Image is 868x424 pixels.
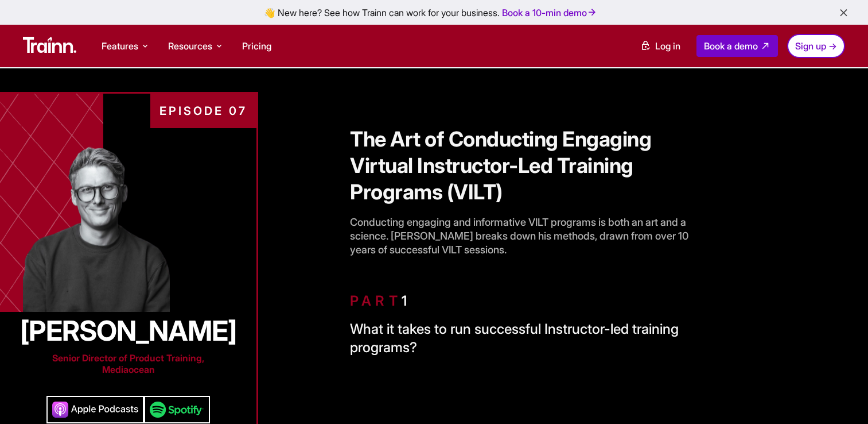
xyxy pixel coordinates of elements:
div: 👋 New here? See how Trainn can work for your business. [7,7,861,18]
h1: The Art of Conducting Engaging Virtual Instructor-Led Training Programs (VILT) [350,126,706,205]
span: Features [102,40,138,52]
iframe: Chat Widget [811,369,868,424]
p: What it takes to run successful Instructor-led training programs? [350,320,706,357]
a: Book a demo [696,35,778,57]
img: Customer Education | podcast | Trainn [23,128,170,312]
p: Conducting engaging and informative VILT programs is both an art and a science. [PERSON_NAME] bre... [350,215,706,257]
img: Customer Education | podcast | Trainn | spotify | Targeted Customer Education [144,396,210,423]
span: Log in [655,40,680,52]
img: Trainn Logo [23,37,76,53]
a: Sign up → [787,34,845,58]
span: Book a demo [704,40,758,52]
a: Pricing [242,40,271,52]
span: Resources [168,40,212,52]
span: PART [350,292,402,309]
h6: 1 [350,291,706,311]
a: Log in [633,36,687,56]
img: Customer Education | podcast | Trainn | apple podcasts | Targeted Customer Education [46,396,144,423]
a: Book a 10-min demo [500,5,600,21]
div: EPISODE 07 [150,94,256,128]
